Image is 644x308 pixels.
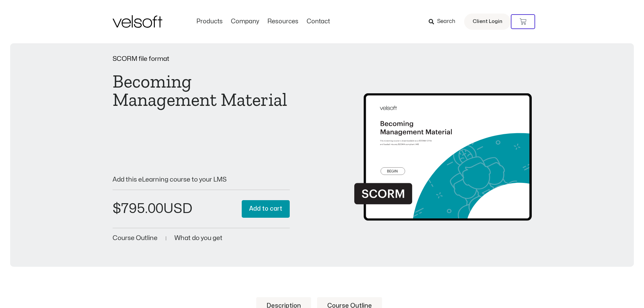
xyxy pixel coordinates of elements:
a: What do you get [174,235,222,241]
a: Client Login [464,14,511,30]
bdi: 795.00 [113,202,163,215]
h1: Becoming Management Material [113,72,290,109]
a: ContactMenu Toggle [303,18,334,25]
a: CompanyMenu Toggle [227,18,263,25]
nav: Menu [192,18,334,25]
a: Search [429,16,460,27]
img: Velsoft Training Materials [113,15,162,28]
a: Course Outline [113,235,158,241]
span: Search [437,17,455,26]
p: Add this eLearning course to your LMS [113,176,290,183]
p: SCORM file format [113,56,290,62]
a: ProductsMenu Toggle [192,18,227,25]
button: Add to cart [242,200,290,218]
span: $ [113,202,121,215]
img: Second Product Image [354,72,532,227]
span: Client Login [473,17,502,26]
a: ResourcesMenu Toggle [263,18,303,25]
